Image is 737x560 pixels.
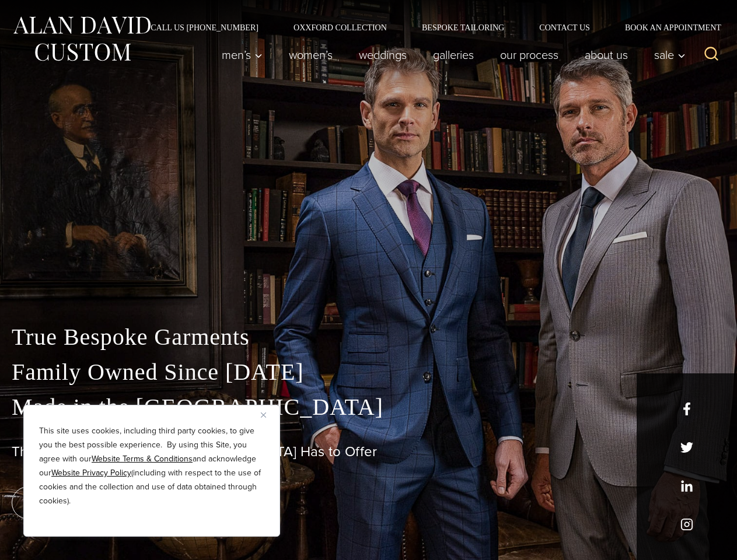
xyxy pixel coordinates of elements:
p: This site uses cookies, including third party cookies, to give you the best possible experience. ... [39,424,264,508]
a: Contact Us [522,23,607,32]
a: weddings [346,43,420,66]
a: Our Process [487,43,572,66]
button: Close [261,408,275,422]
img: Close [261,412,266,418]
nav: Secondary Navigation [133,23,725,32]
a: About Us [572,43,641,66]
h1: The Best Custom Suits [GEOGRAPHIC_DATA] Has to Offer [12,443,725,460]
a: book an appointment [12,487,175,519]
a: Women’s [276,43,346,66]
a: Book an Appointment [607,23,725,32]
button: View Search Form [697,41,725,69]
a: Bespoke Tailoring [404,23,522,32]
a: Oxxford Collection [276,23,404,32]
img: Alan David Custom [12,13,152,65]
a: Galleries [420,43,487,66]
span: Sale [654,49,686,61]
a: Website Terms & Conditions [92,453,193,465]
p: True Bespoke Garments Family Owned Since [DATE] Made in the [GEOGRAPHIC_DATA] [12,320,725,425]
a: Website Privacy Policy [51,467,131,479]
span: Men’s [222,49,263,61]
a: Call Us [PHONE_NUMBER] [133,23,276,32]
nav: Primary Navigation [209,43,692,66]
